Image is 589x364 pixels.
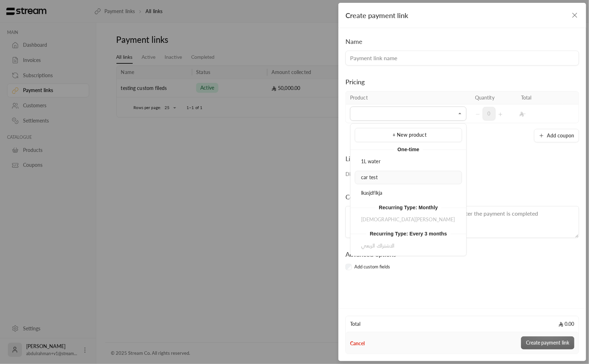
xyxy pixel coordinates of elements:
[345,192,457,202] div: Confirmation screen message (optional)
[355,263,390,271] label: Add custom fields
[345,154,453,164] div: Link duration
[361,158,381,164] span: 1L water
[517,91,563,104] th: Total
[361,174,378,180] span: car test
[346,91,471,104] th: Product
[345,51,579,66] input: Payment link name
[345,11,408,19] span: Create payment link
[350,320,360,328] span: Total
[483,107,496,120] span: 0
[345,249,396,259] div: Advanced options
[471,91,517,104] th: Quantity
[345,91,579,123] table: Selected Products
[394,145,423,154] span: One-time
[376,203,442,212] span: Recurring Type: Monthly
[361,190,382,196] span: lkasjdflkja
[366,229,451,238] span: Recurring Type: Every 3 months
[345,171,402,177] span: Disable payment link after
[559,320,574,328] span: 0.00
[393,132,427,138] span: + New product
[534,129,579,142] button: Add coupon
[350,340,365,347] button: Cancel
[517,104,563,123] td: -
[345,36,362,46] div: Name
[456,109,464,118] button: Close
[345,77,579,87] div: Pricing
